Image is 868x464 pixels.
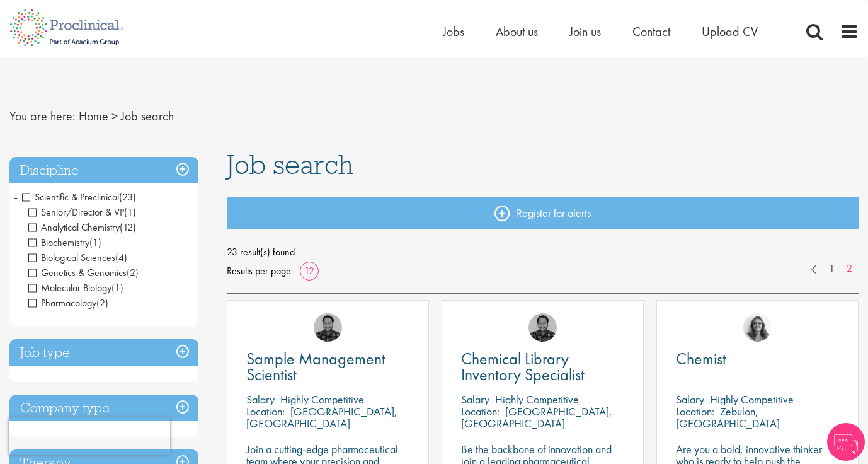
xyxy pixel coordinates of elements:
[676,392,704,407] span: Salary
[710,392,794,407] p: Highly Competitive
[528,313,557,342] img: Mike Raletz
[632,23,670,40] a: Contact
[28,281,111,294] span: Molecular Biology
[246,404,285,419] span: Location:
[461,392,489,407] span: Salary
[28,281,123,294] span: Molecular Biology
[28,251,127,264] span: Biological Sciences
[28,221,136,234] span: Analytical Chemistry
[28,206,136,219] span: Senior/Director & VP
[827,423,865,461] img: Chatbot
[743,313,772,342] img: Jackie Cerchio
[246,404,397,431] p: [GEOGRAPHIC_DATA], [GEOGRAPHIC_DATA]
[127,266,139,279] span: (2)
[9,395,198,422] h3: Company type
[14,187,18,206] span: -
[124,206,136,219] span: (1)
[443,23,464,40] a: Jobs
[22,190,136,204] span: Scientific & Preclinical
[28,236,89,249] span: Biochemistry
[28,266,139,279] span: Genetics & Genomics
[246,348,385,385] span: Sample Management Scientist
[227,262,291,281] span: Results per page
[22,190,119,204] span: Scientific & Preclinical
[96,296,108,310] span: (2)
[28,296,96,310] span: Pharmacology
[702,23,758,40] a: Upload CV
[461,348,585,385] span: Chemical Library Inventory Specialist
[300,264,319,277] a: 12
[115,251,127,264] span: (4)
[461,404,612,431] p: [GEOGRAPHIC_DATA], [GEOGRAPHIC_DATA]
[28,221,120,234] span: Analytical Chemistry
[227,243,859,262] span: 23 result(s) found
[28,236,101,249] span: Biochemistry
[119,190,136,204] span: (23)
[9,339,198,366] h3: Job type
[496,23,538,40] a: About us
[28,251,115,264] span: Biological Sciences
[246,392,275,407] span: Salary
[227,148,353,182] span: Job search
[676,348,726,369] span: Chemist
[9,108,76,124] span: You are here:
[111,281,123,294] span: (1)
[28,296,108,310] span: Pharmacology
[676,404,780,431] p: Zebulon, [GEOGRAPHIC_DATA]
[246,351,409,383] a: Sample Management Scientist
[227,197,859,229] a: Register for alerts
[676,404,714,419] span: Location:
[569,23,601,40] a: Join us
[120,221,136,234] span: (12)
[28,266,127,279] span: Genetics & Genomics
[280,392,364,407] p: Highly Competitive
[461,404,500,419] span: Location:
[111,108,118,124] span: >
[121,108,174,124] span: Job search
[461,351,624,383] a: Chemical Library Inventory Specialist
[314,313,342,342] img: Mike Raletz
[840,262,859,276] a: 2
[79,108,108,124] a: breadcrumb link
[9,417,170,455] iframe: reCAPTCHA
[823,262,841,276] a: 1
[676,351,839,367] a: Chemist
[9,157,198,184] h3: Discipline
[495,392,579,407] p: Highly Competitive
[89,236,101,249] span: (1)
[28,206,124,219] span: Senior/Director & VP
